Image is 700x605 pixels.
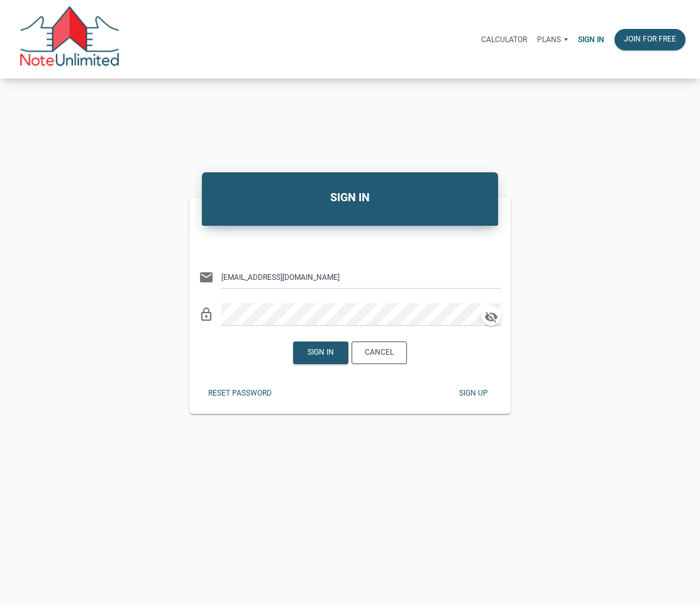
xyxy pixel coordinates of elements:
[365,347,394,358] div: Cancel
[211,189,489,206] h4: SIGN IN
[221,266,487,289] input: Email
[199,270,214,285] i: email
[199,307,214,322] i: lock_outline
[199,383,281,404] button: Reset password
[293,341,348,364] button: Sign in
[446,383,501,404] button: Sign up
[352,341,407,364] button: Cancel
[481,35,527,44] p: Calculator
[609,23,691,57] a: Join for free
[532,23,573,57] a: Plans
[573,23,609,57] a: Sign in
[537,35,561,44] p: Plans
[308,347,334,358] div: Sign in
[624,34,676,45] div: Join for free
[532,25,573,55] button: Plans
[19,6,120,72] img: NoteUnlimited
[459,388,488,399] div: Sign up
[614,29,686,50] button: Join for free
[208,388,272,399] div: Reset password
[578,35,604,44] p: Sign in
[476,23,532,57] a: Calculator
